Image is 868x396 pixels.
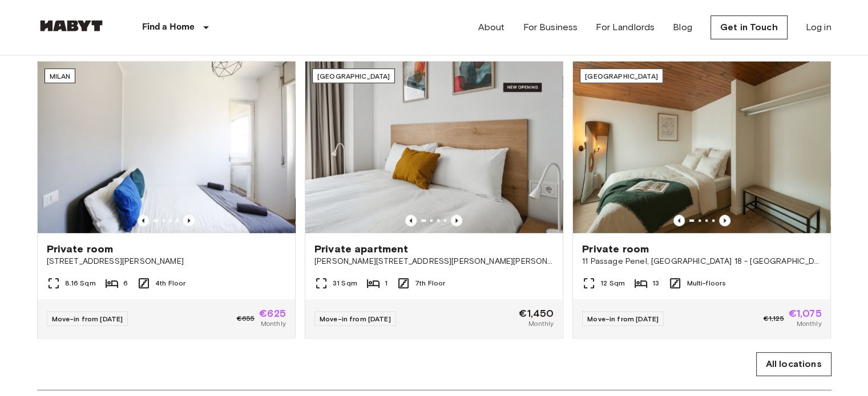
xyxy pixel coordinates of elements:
[123,278,128,288] span: 6
[582,242,649,256] span: Private room
[652,278,659,288] span: 13
[710,15,788,39] a: Get in Touch
[138,215,149,226] button: Previous image
[47,242,114,256] span: Private room
[52,315,123,323] span: Move-in from [DATE]
[142,21,195,34] p: Find a Home
[65,278,96,288] span: 8.16 Sqm
[582,256,821,267] span: 11 Passage Penel, [GEOGRAPHIC_DATA] 18 - [GEOGRAPHIC_DATA]
[305,61,563,338] a: Marketing picture of unit ES-15-102-734-001Previous imagePrevious image[GEOGRAPHIC_DATA]Private a...
[37,20,106,31] img: Habyt
[183,215,195,226] button: Previous image
[596,21,655,34] a: For Landlords
[519,308,554,319] span: €1,450
[572,61,831,338] a: Marketing picture of unit FR-18-011-001-012Previous imagePrevious image[GEOGRAPHIC_DATA]Private r...
[237,313,255,324] span: €655
[415,278,445,288] span: 7th Floor
[796,319,821,329] span: Monthly
[756,352,831,376] a: All locations
[47,256,286,267] span: [STREET_ADDRESS][PERSON_NAME]
[305,62,563,233] img: Marketing picture of unit ES-15-102-734-001
[317,72,390,80] span: [GEOGRAPHIC_DATA]
[789,308,822,319] span: €1,075
[320,315,391,323] span: Move-in from [DATE]
[528,319,554,329] span: Monthly
[806,21,831,34] a: Log in
[673,21,692,34] a: Blog
[385,278,387,288] span: 1
[50,72,71,80] span: Milan
[259,308,286,319] span: €625
[573,62,830,233] img: Marketing picture of unit FR-18-011-001-012
[314,242,409,256] span: Private apartment
[37,61,296,338] a: Marketing picture of unit IT-14-111-001-006Previous imagePrevious imageMilanPrivate room[STREET_A...
[673,215,685,226] button: Previous image
[314,256,554,267] span: [PERSON_NAME][STREET_ADDRESS][PERSON_NAME][PERSON_NAME]
[585,72,658,80] span: [GEOGRAPHIC_DATA]
[451,215,462,226] button: Previous image
[333,278,357,288] span: 31 Sqm
[587,315,659,323] span: Move-in from [DATE]
[155,278,185,288] span: 4th Floor
[38,62,295,233] img: Marketing picture of unit IT-14-111-001-006
[261,319,286,329] span: Monthly
[687,278,726,288] span: Multi-floors
[405,215,417,226] button: Previous image
[719,215,730,226] button: Previous image
[764,313,784,324] span: €1,125
[523,21,578,34] a: For Business
[600,278,625,288] span: 12 Sqm
[478,21,505,34] a: About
